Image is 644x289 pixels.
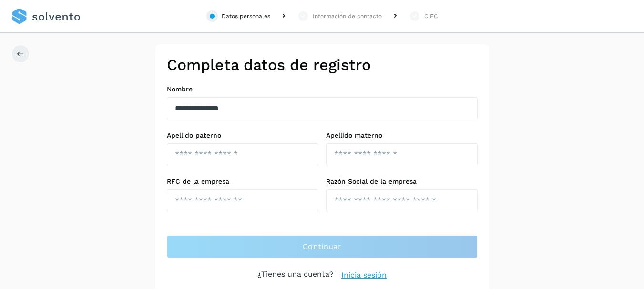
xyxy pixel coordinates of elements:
[424,12,438,20] div: CIEC
[326,131,478,140] label: Apellido materno
[167,85,478,93] label: Nombre
[167,56,478,74] h2: Completa datos de registro
[167,131,318,140] label: Apellido paterno
[341,269,387,281] a: Inicia sesión
[326,178,478,186] label: Razón Social de la empresa
[313,12,382,20] div: Información de contacto
[222,12,270,20] div: Datos personales
[303,241,341,252] span: Continuar
[167,235,478,258] button: Continuar
[257,269,334,281] p: ¿Tienes una cuenta?
[167,178,318,186] label: RFC de la empresa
